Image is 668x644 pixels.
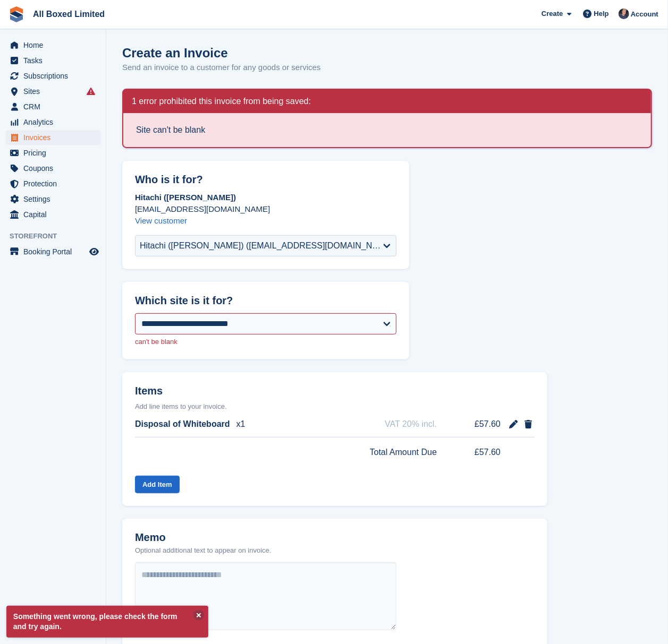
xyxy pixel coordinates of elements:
[542,8,563,19] span: Create
[29,5,109,23] a: All Boxed Limited
[23,38,87,53] span: Home
[385,418,437,431] span: VAT 20% incl.
[132,96,311,107] h2: 1 error prohibited this invoice from being saved:
[5,115,100,130] a: menu
[5,53,100,68] a: menu
[136,124,638,136] li: Site can't be blank
[5,130,100,145] a: menu
[5,38,100,53] a: menu
[135,295,396,307] h2: Which site is it for?
[6,606,208,638] p: Something went wrong, please check the form and try again.
[23,115,87,130] span: Analytics
[23,176,87,191] span: Protection
[236,418,246,431] span: x1
[5,68,100,83] a: menu
[135,476,180,493] button: Add Item
[122,62,321,74] p: Send an invoice to a customer for any goods or services
[23,84,87,99] span: Sites
[619,8,629,19] img: Dan Goss
[23,99,87,114] span: CRM
[23,207,87,222] span: Capital
[23,145,87,160] span: Pricing
[23,130,87,145] span: Invoices
[370,446,437,459] span: Total Amount Due
[122,46,321,60] h1: Create an Invoice
[10,231,106,242] span: Storefront
[460,418,501,431] span: £57.60
[23,53,87,68] span: Tasks
[135,385,535,399] h2: Items
[88,245,100,258] a: Preview store
[5,244,100,259] a: menu
[23,68,87,83] span: Subscriptions
[135,401,535,412] p: Add line items to your invoice.
[87,87,95,96] i: Smart entry sync failures have occurred
[140,239,383,252] div: Hitachi ([PERSON_NAME]) ([EMAIL_ADDRESS][DOMAIN_NAME])
[135,531,272,544] h2: Memo
[9,6,24,22] img: stora-icon-8386f47178a22dfd0bd8f6a31ec36ba5ce8667c1dd55bd0f319d3a0aa187defe.svg
[5,161,100,176] a: menu
[5,192,100,207] a: menu
[135,418,230,431] span: Disposal of Whiteboard
[23,244,87,259] span: Booking Portal
[594,8,609,19] span: Help
[23,192,87,207] span: Settings
[135,192,396,203] p: Hitachi ([PERSON_NAME])
[5,176,100,191] a: menu
[5,145,100,160] a: menu
[135,174,396,186] h2: Who is it for?
[5,207,100,222] a: menu
[135,545,272,556] p: Optional additional text to appear on invoice.
[631,9,658,20] span: Account
[23,161,87,176] span: Coupons
[460,446,501,459] span: £57.60
[135,203,396,215] p: [EMAIL_ADDRESS][DOMAIN_NAME]
[5,99,100,114] a: menu
[135,216,187,225] a: View customer
[5,84,100,99] a: menu
[135,337,396,347] p: can't be blank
